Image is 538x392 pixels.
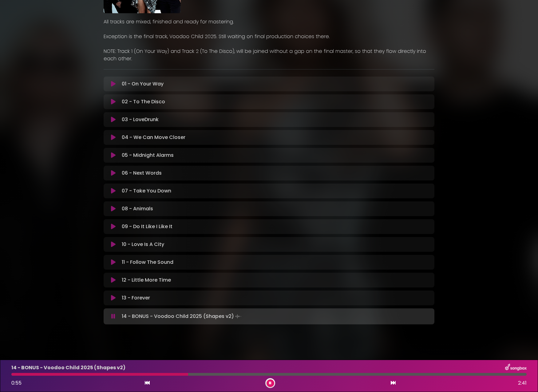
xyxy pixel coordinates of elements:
[104,33,434,40] p: Exception is the final track, Voodoo Child 2025. Still waiting on final production choices there.
[122,187,171,195] p: 07 - Take You Down
[122,205,153,212] p: 08 - Animals
[122,116,159,123] p: 03 - LoveDrunk
[122,80,164,88] p: 01 - On Your Way
[234,312,243,321] img: waveform4.gif
[104,18,434,26] p: All tracks are mixed, finished and ready for mastering.
[122,169,162,177] p: 06 - Next Words
[122,223,172,230] p: 09 - Do It Like I Like It
[122,152,174,159] p: 05 - Midnight Alarms
[122,312,243,321] p: 14 - BONUS - Voodoo Child 2025 (Shapes v2)
[122,259,173,266] p: 11 - Follow The Sound
[122,294,150,302] p: 13 - Forever
[122,241,164,248] p: 10 - Love Is A City
[122,276,171,284] p: 12 - Little More Time
[122,134,185,141] p: 04 - We Can Move Closer
[122,98,165,105] p: 02 - To The Disco
[104,48,434,62] p: NOTE: Track 1 (On Your Way) and Track 2 (To The Disco), will be joined without a gap on the final...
